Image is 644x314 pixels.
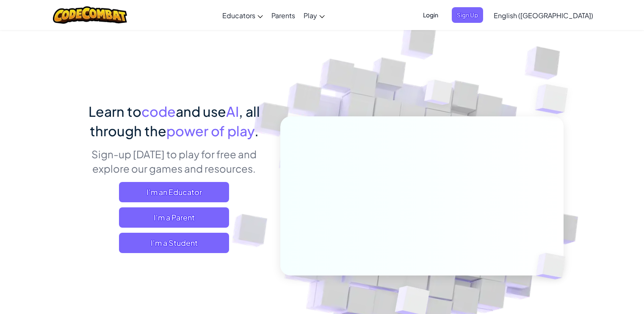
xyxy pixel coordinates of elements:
[304,11,317,20] span: Play
[88,103,141,120] span: Learn to
[226,103,239,120] span: AI
[522,235,585,297] img: Overlap cubes
[494,11,593,20] span: English ([GEOGRAPHIC_DATA])
[141,103,176,120] span: code
[166,122,254,139] span: power of play
[218,4,267,27] a: Educators
[408,63,469,126] img: Overlap cubes
[518,63,591,135] img: Overlap cubes
[222,11,255,20] span: Educators
[119,233,229,253] button: I'm a Student
[299,4,329,27] a: Play
[418,7,443,23] button: Login
[81,147,268,176] p: Sign-up [DATE] to play for free and explore our games and resources.
[119,207,229,228] a: I'm a Parent
[489,4,597,27] a: English ([GEOGRAPHIC_DATA])
[53,6,127,24] img: CodeCombat logo
[176,103,226,120] span: and use
[267,4,299,27] a: Parents
[452,7,483,23] button: Sign Up
[119,182,229,202] a: I'm an Educator
[254,122,259,139] span: .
